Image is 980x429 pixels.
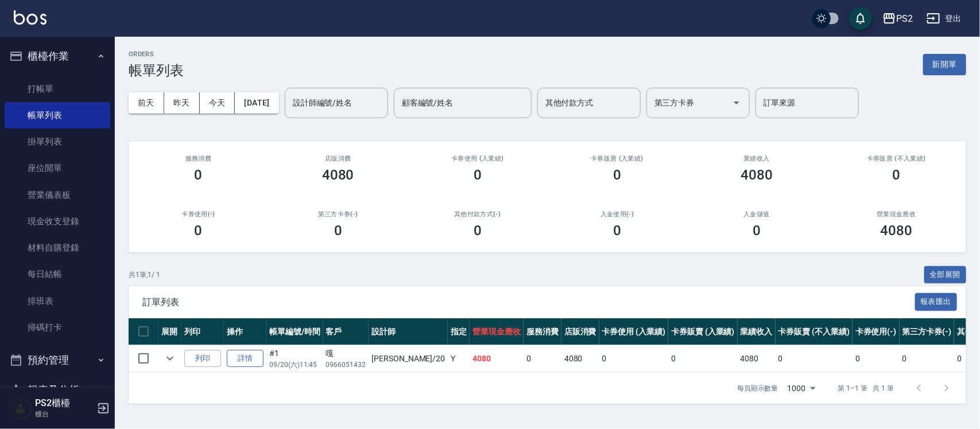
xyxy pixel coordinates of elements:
button: 前天 [129,92,164,114]
div: 嘎 [326,348,366,360]
a: 每日結帳 [5,261,110,287]
th: 卡券販賣 (不入業績) [776,318,853,345]
a: 座位開單 [5,155,110,181]
td: 0 [524,345,561,372]
h3: 0 [753,223,761,239]
h3: 0 [334,223,342,239]
h2: 入金儲值 [701,210,813,218]
a: 掛單列表 [5,128,110,155]
p: 共 1 筆, 1 / 1 [129,270,160,280]
button: 報表及分析 [5,375,110,405]
a: 帳單列表 [5,102,110,128]
button: expand row [161,350,179,367]
h3: 0 [613,167,621,183]
h3: 0 [474,167,482,183]
h3: 4080 [741,167,773,183]
th: 卡券使用(-) [853,318,900,345]
h3: 0 [474,223,482,239]
td: 0 [853,345,900,372]
a: 排班表 [5,288,110,314]
th: 店販消費 [561,318,599,345]
th: 卡券販賣 (入業績) [668,318,738,345]
th: 營業現金應收 [470,318,524,345]
button: save [849,7,872,30]
button: 今天 [200,92,235,114]
button: 報表匯出 [915,293,958,311]
h2: 卡券使用 (入業績) [421,155,533,162]
h2: 其他付款方式(-) [421,210,533,218]
p: 09/20 (六) 11:45 [269,360,320,370]
h5: PS2櫃檯 [35,397,94,409]
td: 0 [599,345,669,372]
button: 昨天 [164,92,200,114]
a: 打帳單 [5,76,110,102]
th: 卡券使用 (入業績) [599,318,669,345]
a: 新開單 [923,58,966,69]
a: 材料自購登錄 [5,235,110,261]
a: 掃碼打卡 [5,314,110,341]
span: 訂單列表 [142,297,915,308]
button: 預約管理 [5,345,110,375]
th: 展開 [158,318,181,345]
h3: 服務消費 [142,155,254,162]
td: 0 [900,345,955,372]
a: 詳情 [227,350,264,368]
td: #1 [266,345,323,372]
td: 4080 [738,345,776,372]
th: 帳單編號/時間 [266,318,323,345]
h3: 帳單列表 [129,63,184,79]
th: 客戶 [323,318,369,345]
button: PS2 [878,7,917,30]
th: 列印 [181,318,224,345]
p: 第 1–1 筆 共 1 筆 [838,383,894,393]
h2: 營業現金應收 [840,210,952,218]
button: 全部展開 [924,266,967,284]
h3: 0 [195,167,203,183]
a: 營業儀表板 [5,182,110,208]
th: 操作 [224,318,266,345]
td: Y [448,345,470,372]
button: 登出 [922,8,966,29]
button: 櫃檯作業 [5,41,110,71]
td: 4080 [470,345,524,372]
td: 0 [668,345,738,372]
td: 4080 [561,345,599,372]
a: 現金收支登錄 [5,208,110,235]
div: PS2 [896,11,913,26]
h2: 卡券使用(-) [142,210,254,218]
h3: 0 [892,167,900,183]
th: 業績收入 [738,318,776,345]
p: 櫃台 [35,409,94,419]
th: 第三方卡券(-) [900,318,955,345]
h2: 入金使用(-) [561,210,673,218]
th: 設計師 [369,318,448,345]
button: [DATE] [235,92,278,114]
p: 每頁顯示數量 [737,383,778,393]
h2: 卡券販賣 (入業績) [561,155,673,162]
th: 指定 [448,318,470,345]
h3: 4080 [322,167,354,183]
p: 0966051432 [326,360,366,370]
h2: 店販消費 [282,155,394,162]
a: 報表匯出 [915,296,958,307]
h3: 0 [613,223,621,239]
h3: 4080 [880,223,912,239]
th: 服務消費 [524,318,561,345]
h2: ORDERS [129,50,184,58]
button: 列印 [184,350,221,368]
img: Person [9,397,32,420]
img: Logo [14,10,47,25]
button: Open [727,93,746,112]
h3: 0 [195,223,203,239]
h2: 卡券販賣 (不入業績) [840,155,952,162]
h2: 第三方卡券(-) [282,210,394,218]
div: 1000 [783,373,820,404]
h2: 業績收入 [701,155,813,162]
td: 0 [776,345,853,372]
button: 新開單 [923,54,966,75]
td: [PERSON_NAME] /20 [369,345,448,372]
